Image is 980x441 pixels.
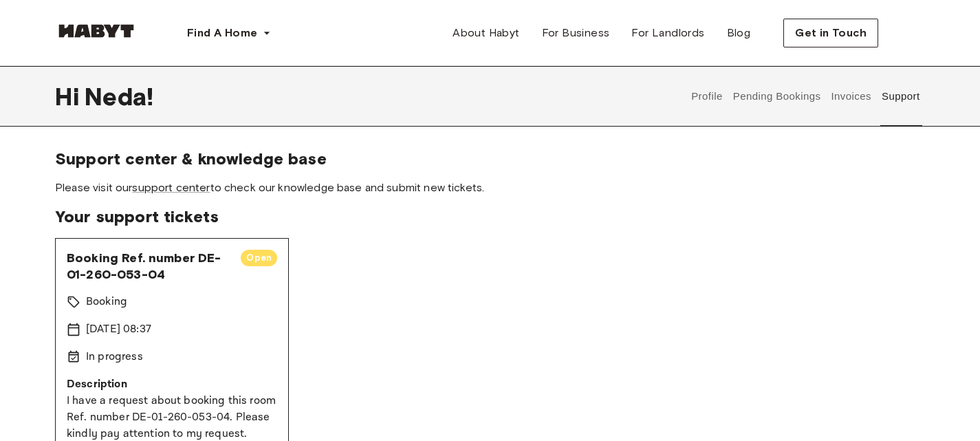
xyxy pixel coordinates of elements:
[55,206,925,227] span: Your support tickets
[86,294,127,310] p: Booking
[442,19,530,47] a: About Habyt
[55,180,925,195] span: Please visit our to check our knowledge base and submit new tickets.
[55,149,925,169] span: Support center & knowledge base
[187,25,257,41] span: Find A Home
[85,82,153,111] span: Neda !
[176,19,282,47] button: Find A Home
[727,25,751,41] span: Blog
[241,251,277,265] span: Open
[783,19,878,47] button: Get in Touch
[453,25,519,41] span: About Habyt
[67,376,277,393] p: Description
[132,181,210,194] a: support center
[795,25,867,41] span: Get in Touch
[731,66,823,127] button: Pending Bookings
[86,349,143,365] p: In progress
[690,66,725,127] button: Profile
[880,66,922,127] button: Support
[531,19,621,47] a: For Business
[55,24,138,38] img: Habyt
[686,66,925,127] div: user profile tabs
[829,66,873,127] button: Invoices
[67,250,230,283] span: Booking Ref. number DE-01-260-053-04
[716,19,762,47] a: Blog
[631,25,704,41] span: For Landlords
[542,25,610,41] span: For Business
[900,21,925,45] img: avatar
[620,19,715,47] a: For Landlords
[86,321,151,338] p: [DATE] 08:37
[55,82,85,111] span: Hi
